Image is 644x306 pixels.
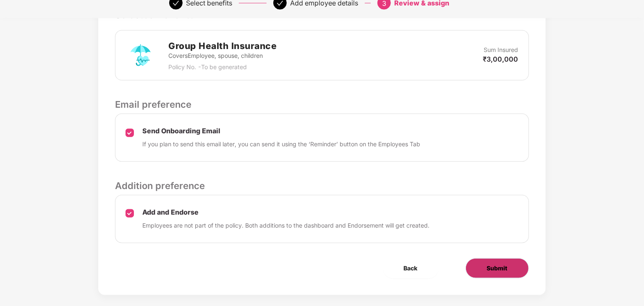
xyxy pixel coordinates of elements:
[142,208,429,217] p: Add and Endorse
[115,97,529,112] p: Email preference
[168,39,277,53] h2: Group Health Insurance
[115,179,529,193] p: Addition preference
[483,54,518,64] p: ₹3,00,000
[168,62,277,72] p: Policy No. - To be generated
[142,221,429,230] p: Employees are not part of the policy. Both additions to the dashboard and Endorsement will get cr...
[168,51,277,60] p: Covers Employee, spouse, children
[487,264,508,273] span: Submit
[466,258,529,278] button: Submit
[484,45,518,54] p: Sum Insured
[142,140,420,149] p: If you plan to send this email later, you can send it using the ‘Reminder’ button on the Employee...
[383,258,439,278] button: Back
[126,40,156,70] img: svg+xml;base64,PHN2ZyB4bWxucz0iaHR0cDovL3d3dy53My5vcmcvMjAwMC9zdmciIHdpZHRoPSI3MiIgaGVpZ2h0PSI3Mi...
[142,127,420,135] p: Send Onboarding Email
[404,264,418,273] span: Back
